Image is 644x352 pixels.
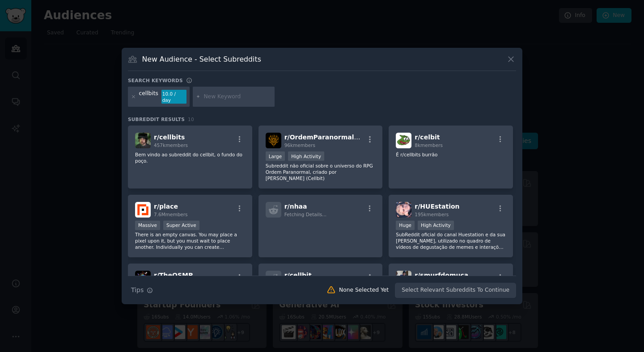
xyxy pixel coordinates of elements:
img: TheQSMP [135,271,151,286]
div: 10.0 / day [161,90,186,104]
span: 10 [188,117,194,122]
span: 457k members [154,142,188,148]
div: Massive [135,221,160,230]
span: 96k members [284,142,315,148]
img: cellbits [135,133,151,148]
div: High Activity [288,151,324,161]
p: SubReddit oficial do canal Huestation e da sua [PERSON_NAME], utilizado no quadro de vídeos de de... [396,231,506,250]
div: cellbits [139,90,158,104]
span: r/ place [154,203,178,210]
div: Huge [396,221,415,230]
span: r/ cellbit [284,272,312,279]
p: There is an empty canvas. You may place a pixel upon it, but you must wait to place another. Indi... [135,231,245,250]
span: 7.6M members [154,212,188,217]
h3: New Audience - Select Subreddits [142,54,261,64]
input: New Keyword [203,93,271,101]
span: Subreddit Results [128,116,185,122]
span: 8k members [415,142,443,148]
div: None Selected Yet [339,286,389,294]
h3: Search keywords [128,77,183,84]
div: Large [266,151,285,161]
span: Fetching Details... [284,212,326,217]
img: celbit [396,133,411,148]
button: Tips [128,282,156,298]
img: HUEstation [396,202,411,218]
img: place [135,202,151,218]
div: High Activity [418,221,454,230]
div: Super Active [163,221,199,230]
span: Tips [131,285,144,295]
span: 195k members [415,212,449,217]
p: É r/cellbits burrão [396,151,506,158]
span: r/ celbit [415,134,440,141]
span: r/ nhaa [284,203,307,210]
span: r/ cellbits [154,134,185,141]
img: smurfdomuca [396,271,411,286]
p: Subreddit não oficial sobre o universo do RPG Ordem Paranormal, criado por [PERSON_NAME] (Cellbit) [266,163,376,181]
img: OrdemParanormalRPG [266,133,281,148]
p: Bem vindo ao subreddit do cellbit, o fundo do poço. [135,151,245,164]
span: r/ smurfdomuca [415,272,468,279]
span: r/ HUEstation [415,203,459,210]
span: r/ OrdemParanormalRPG [284,134,369,141]
span: r/ TheQSMP [154,272,193,279]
